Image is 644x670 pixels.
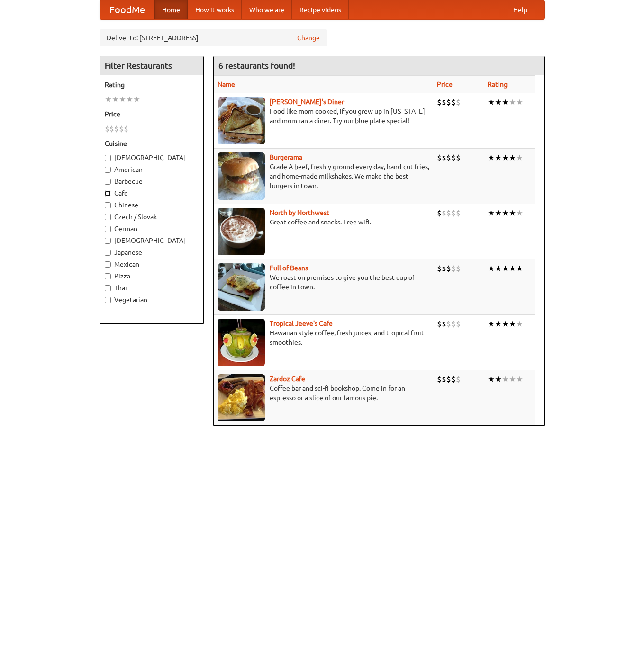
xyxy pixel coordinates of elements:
[105,80,199,89] h5: Rating
[437,80,453,88] a: Price
[270,264,308,272] a: Full of Beans
[242,0,292,19] a: Who we are
[502,374,509,384] li: ★
[218,328,429,347] p: Hawaiian style coffee, fresh juices, and tropical fruit smoothies.
[105,212,199,222] label: Czech / Slovak
[495,152,502,163] li: ★
[119,94,126,105] li: ★
[451,374,456,384] li: $
[109,124,114,134] li: $
[446,263,451,274] li: $
[456,152,461,163] li: $
[446,374,451,384] li: $
[495,208,502,218] li: ★
[270,98,344,106] b: [PERSON_NAME]'s Diner
[105,214,111,220] input: Czech / Slovak
[451,319,456,329] li: $
[446,319,451,329] li: $
[516,263,523,274] li: ★
[502,208,509,218] li: ★
[133,94,140,105] li: ★
[488,208,495,218] li: ★
[451,263,456,274] li: $
[488,263,495,274] li: ★
[105,188,199,198] label: Cafe
[218,162,429,190] p: Grade A beef, freshly ground every day, hand-cut fries, and home-made milkshakes. We make the bes...
[442,263,446,274] li: $
[100,0,154,19] a: FoodMe
[218,263,265,311] img: beans.jpg
[218,217,429,227] p: Great coffee and snacks. Free wifi.
[442,152,446,163] li: $
[105,167,111,173] input: American
[105,190,111,197] input: Cafe
[502,152,509,163] li: ★
[502,319,509,329] li: ★
[442,319,446,329] li: $
[488,80,508,88] a: Rating
[126,94,133,105] li: ★
[270,375,305,383] a: Zardoz Cafe
[456,208,461,218] li: $
[437,374,442,384] li: $
[270,153,302,161] b: Burgerama
[105,297,111,303] input: Vegetarian
[488,152,495,163] li: ★
[105,273,111,279] input: Pizza
[105,179,111,185] input: Barbecue
[446,208,451,218] li: $
[100,29,327,46] div: Deliver to: [STREET_ADDRESS]
[105,109,199,119] h5: Price
[105,238,111,244] input: [DEMOGRAPHIC_DATA]
[516,319,523,329] li: ★
[114,124,119,134] li: $
[105,295,199,304] label: Vegetarian
[105,261,111,268] input: Mexican
[437,97,442,107] li: $
[516,97,523,107] li: ★
[105,200,199,210] label: Chinese
[105,236,199,245] label: [DEMOGRAPHIC_DATA]
[488,319,495,329] li: ★
[502,263,509,274] li: ★
[105,248,199,257] label: Japanese
[456,97,461,107] li: $
[488,374,495,384] li: ★
[218,97,265,144] img: sallys.jpg
[105,124,109,134] li: $
[506,0,535,19] a: Help
[516,374,523,384] li: ★
[442,97,446,107] li: $
[218,273,429,292] p: We roast on premises to give you the best cup of coffee in town.
[105,250,111,256] input: Japanese
[442,374,446,384] li: $
[105,202,111,208] input: Chinese
[451,152,456,163] li: $
[119,124,124,134] li: $
[105,177,199,186] label: Barbecue
[105,94,112,105] li: ★
[495,319,502,329] li: ★
[218,319,265,366] img: jeeves.jpg
[105,153,199,162] label: [DEMOGRAPHIC_DATA]
[218,374,265,421] img: zardoz.jpg
[188,0,242,19] a: How it works
[105,155,111,161] input: [DEMOGRAPHIC_DATA]
[516,152,523,163] li: ★
[451,97,456,107] li: $
[105,283,199,293] label: Thai
[509,374,516,384] li: ★
[218,61,295,70] ng-pluralize: 6 restaurants found!
[495,263,502,274] li: ★
[270,209,329,216] a: North by Northwest
[105,285,111,291] input: Thai
[437,152,442,163] li: $
[218,107,429,125] p: Food like mom cooked, if you grew up in [US_STATE] and mom ran a diner. Try our blue plate special!
[509,208,516,218] li: ★
[437,208,442,218] li: $
[509,152,516,163] li: ★
[105,226,111,232] input: German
